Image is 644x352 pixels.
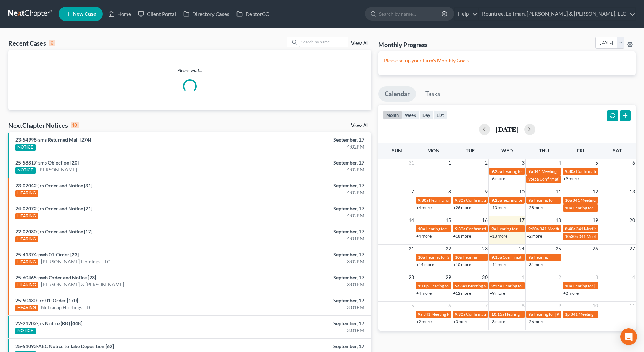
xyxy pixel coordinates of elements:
div: 3:01PM [253,327,365,334]
span: New Case [73,11,96,17]
div: September, 17 [253,297,365,304]
span: 16 [481,216,488,224]
a: +13 more [490,233,507,239]
span: 3 [521,159,525,167]
a: 23-02042-jrs Order and Notice [31] [15,183,92,189]
a: +4 more [416,205,432,210]
div: 4:01PM [253,235,365,242]
span: Thu [539,147,549,153]
span: 341 Meeting for [PERSON_NAME] [573,198,635,203]
span: 9:30a [418,198,428,203]
span: 2 [484,159,488,167]
span: 22 [445,245,452,253]
span: 10:15a [491,312,504,317]
span: 9:25a [491,198,502,203]
span: 7 [411,187,415,196]
span: Hearing [534,255,548,260]
span: 9 [484,187,488,196]
div: 0 [49,40,55,46]
input: Search by name... [379,7,443,20]
span: Hearing for [429,198,450,203]
span: 1:10p [418,283,429,288]
span: 341 Meeting for [PERSON_NAME] [579,234,641,239]
span: Wed [501,147,513,153]
a: +26 more [453,205,471,210]
span: 23 [481,245,488,253]
a: 24-02072-jrs Order and Notice [21] [15,206,92,211]
a: View All [351,41,368,46]
span: Hearing for [PERSON_NAME] [534,312,588,317]
div: September, 17 [253,136,365,143]
a: +14 more [416,262,434,267]
span: 1 [521,273,525,281]
a: +11 more [490,262,507,267]
span: 31 [408,159,415,167]
div: Open Intercom Messenger [620,328,637,345]
span: Hearing for [503,169,523,174]
span: Hearing for [PERSON_NAME] [503,283,557,288]
span: 28 [408,273,415,281]
div: HEARING [15,282,38,288]
button: list [434,110,447,120]
div: September, 17 [253,343,365,350]
span: 341 Meeting for [576,226,605,231]
span: 9a [418,312,422,317]
div: 4:02PM [253,143,365,150]
p: Please wait... [8,67,371,74]
span: 13 [629,187,636,196]
span: Hearing for [PERSON_NAME] [573,283,627,288]
span: Sat [613,147,622,153]
div: 3:01PM [253,281,365,288]
div: September, 17 [253,182,365,189]
button: month [383,110,402,120]
span: 1 [448,159,452,167]
div: 10 [71,122,79,128]
button: day [419,110,434,120]
span: 3 [595,273,599,281]
a: Tasks [419,86,447,102]
span: 5 [595,159,599,167]
a: Home [105,8,134,20]
a: 22-02030-jrs Order and Notice [17] [15,229,92,234]
span: Sun [392,147,402,153]
a: +28 more [527,205,544,210]
span: 6 [448,302,452,310]
span: 10a [565,283,572,288]
div: 4:02PM [253,166,365,173]
a: 25-58817-sms Objection [20] [15,160,79,166]
div: September, 17 [253,251,365,258]
span: 10a [418,226,425,231]
span: 341 Meeting for [460,283,489,288]
span: 9:25a [491,169,502,174]
span: Hearing for A-1 Express Delivery Service, Inc. [429,283,511,288]
span: Hearing for Seyria [PERSON_NAME] and [PERSON_NAME] [426,255,533,260]
div: HEARING [15,259,38,265]
span: 10a [418,255,425,260]
span: 6 [631,159,636,167]
a: +13 more [490,205,507,210]
span: 18 [555,216,562,224]
a: +3 more [453,319,468,324]
span: 10:30a [565,234,578,239]
span: 10a [565,198,572,203]
a: Calendar [378,86,416,102]
div: HEARING [15,305,38,311]
div: HEARING [15,190,38,197]
h2: [DATE] [496,126,519,133]
span: 17 [518,216,525,224]
a: +12 more [453,290,471,296]
a: +4 more [416,233,432,239]
button: week [402,110,419,120]
span: 20 [629,216,636,224]
a: [PERSON_NAME] Holdings, LLC [41,258,110,265]
span: Confirmation Hearing [540,176,580,182]
div: 3:02PM [253,258,365,265]
input: Search by name... [299,37,348,47]
a: Rountree, Leitman, [PERSON_NAME] & [PERSON_NAME], LLC [479,8,635,20]
span: 4 [558,159,562,167]
a: 25-41374-pwb 01-Order [23] [15,251,79,257]
a: +31 more [527,262,544,267]
a: +3 more [490,319,505,324]
div: September, 17 [253,274,365,281]
span: Hearing for [426,226,447,231]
